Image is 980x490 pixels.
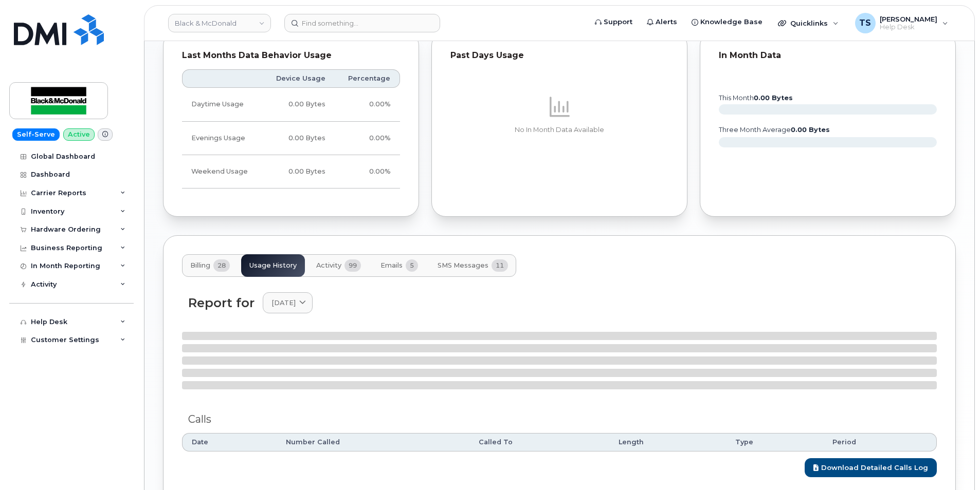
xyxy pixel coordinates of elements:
[656,17,677,27] span: Alerts
[726,433,823,451] th: Type
[182,88,262,121] td: Daytime Usage
[754,94,793,102] tspan: 0.00 Bytes
[438,261,488,270] span: SMS Messages
[450,125,668,135] p: No In Month Data Available
[182,155,262,189] td: Weekend Usage
[469,433,609,451] th: Called To
[771,13,846,33] div: Quicklinks
[335,155,400,189] td: 0.00%
[719,50,937,61] div: In Month Data
[277,433,470,451] th: Number Called
[823,433,937,451] th: Period
[182,50,400,61] div: Last Months Data Behavior Usage
[284,14,440,32] input: Find something...
[213,259,230,272] span: 28
[684,12,770,32] a: Knowledge Base
[262,122,335,155] td: 0.00 Bytes
[335,88,400,121] td: 0.00%
[588,12,640,32] a: Support
[262,88,335,121] td: 0.00 Bytes
[406,259,418,272] span: 5
[182,122,262,155] td: Evenings Usage
[182,433,277,451] th: Date
[262,69,335,88] th: Device Usage
[380,261,403,270] span: Emails
[271,298,296,308] span: [DATE]
[880,23,937,31] span: Help Desk
[335,69,400,88] th: Percentage
[492,259,508,272] span: 11
[188,412,931,427] div: Calls
[450,50,668,61] div: Past Days Usage
[188,296,255,310] div: Report for
[859,17,871,29] span: TS
[700,17,763,27] span: Knowledge Base
[168,14,271,32] a: Black & McDonald
[344,259,361,272] span: 99
[640,12,684,32] a: Alerts
[848,13,955,33] div: Tanya Stephenson
[190,261,210,270] span: Billing
[316,261,341,270] span: Activity
[790,19,828,27] span: Quicklinks
[880,15,937,23] span: [PERSON_NAME]
[791,126,830,134] tspan: 0.00 Bytes
[718,94,793,102] text: this month
[182,155,400,189] tr: Friday from 6:00pm to Monday 8:00am
[263,292,313,313] a: [DATE]
[182,122,400,155] tr: Weekdays from 6:00pm to 8:00am
[335,122,400,155] td: 0.00%
[262,155,335,189] td: 0.00 Bytes
[609,433,725,451] th: Length
[718,126,830,134] text: three month average
[604,17,632,27] span: Support
[805,458,937,477] a: Download Detailed Calls Log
